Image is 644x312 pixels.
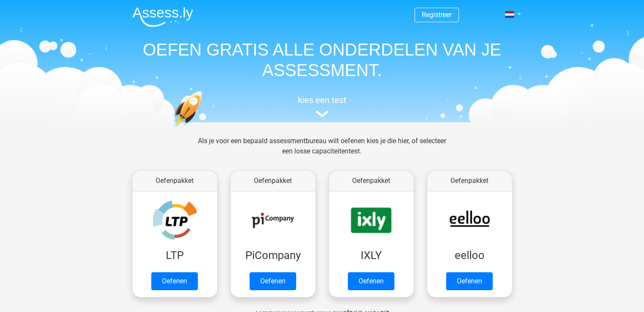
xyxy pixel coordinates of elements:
a: Oefenen [250,272,296,290]
div: Als je voor een bepaald assessmentbureau wilt oefenen kies je die hier, of selecteer een losse ca... [191,136,453,167]
img: Assessly [132,7,193,27]
a: Oefenen [151,272,198,290]
h5: kies een test [126,95,519,105]
a: Oefenen [348,272,394,290]
img: oefenen [173,91,235,168]
a: Registreer [422,11,452,19]
a: kies een test [126,95,519,118]
a: Oefenen [446,272,493,290]
img: assessment [316,111,329,117]
h1: OEFEN GRATIS ALLE ONDERDELEN VAN JE ASSESSMENT. [126,39,519,80]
